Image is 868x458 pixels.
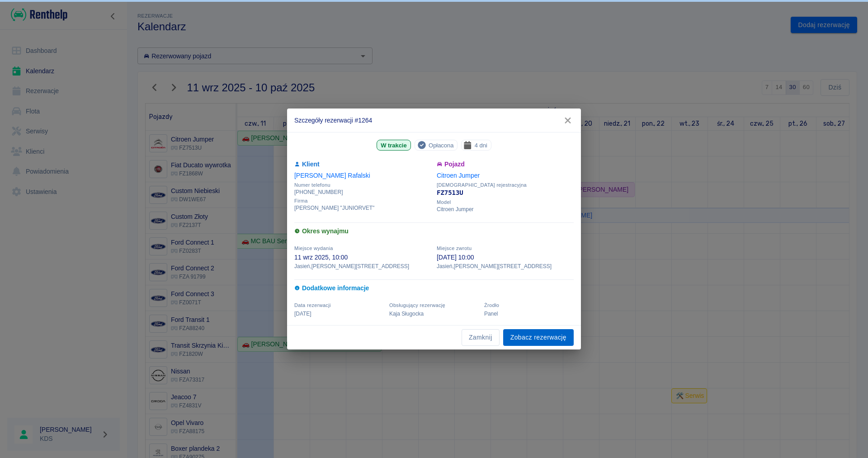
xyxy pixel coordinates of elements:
[377,141,410,150] span: W trakcie
[437,182,574,188] span: [DEMOGRAPHIC_DATA] rejestracyjna
[294,302,331,308] span: Data rezerwacji
[294,262,431,270] p: Jasień , [PERSON_NAME][STREET_ADDRESS]
[287,109,581,132] h2: Szczegóły rezerwacji #1264
[294,310,384,318] p: [DATE]
[471,141,491,150] span: 4 dni
[294,204,431,212] p: [PERSON_NAME] "JUNIORVET"
[484,302,499,308] span: Żrodło
[294,182,431,188] span: Numer telefonu
[484,310,574,318] p: Panel
[294,283,574,293] h6: Dodatkowe informacje
[425,141,457,150] span: Opłacona
[437,246,472,251] span: Miejsce zwrotu
[294,246,333,251] span: Miejsce wydania
[294,198,431,204] span: Firma
[294,172,370,179] a: [PERSON_NAME] Rafalski
[294,160,431,169] h6: Klient
[503,329,574,346] a: Zobacz rezerwację
[389,310,479,318] p: Kaja Sługocka
[437,160,574,169] h6: Pojazd
[389,302,445,308] span: Obsługujący rezerwację
[294,253,431,262] p: 11 wrz 2025, 10:00
[437,253,574,262] p: [DATE] 10:00
[437,199,574,205] span: Model
[294,227,574,236] h6: Okres wynajmu
[437,172,480,179] a: Citroen Jumper
[437,205,574,213] p: Citroen Jumper
[462,329,500,346] button: Zamknij
[437,188,574,198] p: FZ7513U
[294,188,431,196] p: [PHONE_NUMBER]
[437,262,574,270] p: Jasień , [PERSON_NAME][STREET_ADDRESS]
